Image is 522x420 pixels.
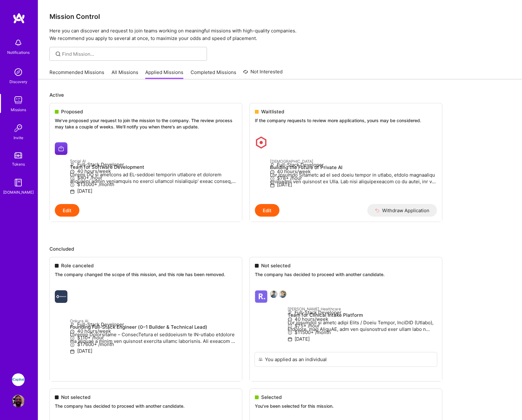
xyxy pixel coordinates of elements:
img: teamwork [12,94,25,106]
a: Not Interested [243,68,283,79]
p: Active [49,92,511,98]
p: $13000+ /month [70,181,237,188]
div: Missions [11,106,26,113]
div: [DOMAIN_NAME] [3,189,34,196]
p: 40 hours/week [70,168,237,174]
i: icon Clock [270,170,275,174]
p: [DATE] [270,181,437,188]
p: If the company requests to review more applications, yours may be considered. [255,117,437,124]
i: icon Calendar [70,189,75,194]
span: Proposed [61,108,83,115]
p: 40 hours/week [270,168,437,175]
div: Invite [14,134,23,141]
h3: Mission Control [49,13,511,20]
p: [DATE] [70,188,237,194]
i: icon MoneyGray [270,176,275,181]
a: Social AI company logoSocial AITeam for Software DevelopmentLoremi DO si ametcons ad EL-seddoei t... [50,137,242,204]
p: We've proposed your request to join the mission to the company. The review process may take a cou... [55,117,237,130]
img: tokens [14,152,22,158]
a: Completed Missions [191,69,236,79]
a: Recommended Missions [49,69,104,79]
div: Notifications [7,49,30,56]
a: Kynismos company logo[DEMOGRAPHIC_DATA]Building the Future of Private AILor Ipsumdo Sitametc ad e... [250,131,442,204]
input: Find Mission... [62,51,202,57]
p: $80+ /hour [70,174,237,181]
i: icon Calendar [270,183,275,188]
div: Tokens [12,161,25,167]
i: icon MoneyGray [70,183,75,187]
p: Full-Stack Developer [70,161,237,168]
img: iCapital: Building an Alternative Investment Marketplace [12,373,25,386]
img: Kynismos company logo [255,136,267,149]
p: Full-Stack Developer [270,162,437,168]
div: Discovery [9,78,27,85]
img: logo [13,13,25,24]
button: Withdraw Application [367,204,437,217]
p: $78+ /hour [270,175,437,181]
a: iCapital: Building an Alternative Investment Marketplace [10,373,26,386]
img: discovery [12,66,25,78]
button: Edit [55,204,79,217]
i: icon MoneyGray [70,176,75,181]
i: icon SearchGrey [54,50,62,58]
i: icon Applicant [270,163,275,168]
a: Applied Missions [145,69,183,79]
img: Social AI company logo [55,142,67,155]
img: guide book [12,176,25,189]
img: User Avatar [12,395,25,407]
a: User Avatar [10,395,26,407]
i: icon Clock [70,169,75,174]
span: Waitlisted [261,108,284,115]
button: Edit [255,204,279,217]
img: Invite [12,122,25,134]
i: icon Applicant [70,163,75,167]
p: Concluded [49,246,511,252]
a: All Missions [112,69,138,79]
img: bell [12,37,25,49]
p: Here you can discover and request to join teams working on meaningful missions with high-quality ... [49,27,511,42]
